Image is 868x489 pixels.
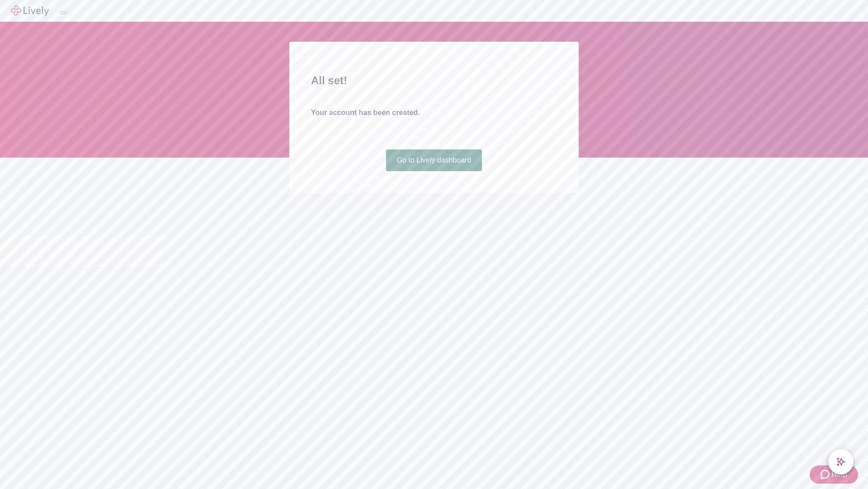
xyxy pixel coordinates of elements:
[386,149,482,171] a: Go to Lively dashboard
[311,107,557,118] h4: Your account has been created.
[311,72,557,89] h2: All set!
[810,465,858,484] button: Zendesk support iconHelp
[828,449,854,475] button: chat
[11,5,49,16] img: Lively
[836,457,845,466] svg: Lively AI Assistant
[60,11,67,14] button: Log out
[821,469,831,480] svg: Zendesk support icon
[831,469,847,480] span: Help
